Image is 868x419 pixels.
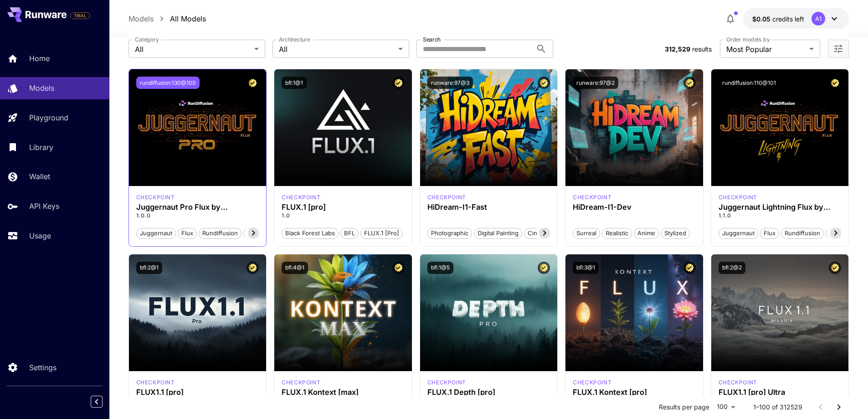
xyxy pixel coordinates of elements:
div: fluxpro [136,378,175,387]
button: rundiffusion [199,227,241,239]
div: FLUX.1 Kontext [max] [282,388,405,397]
button: Certified Model – Vetted for best performance and includes a commercial license. [392,262,405,274]
label: Order models by [726,36,770,43]
button: Open more filters [833,43,844,55]
button: Certified Model – Vetted for best performance and includes a commercial license. [247,77,259,89]
span: flux [760,229,779,238]
button: bfl:1@1 [282,77,307,89]
span: Black Forest Labs [282,229,338,238]
h3: FLUX.1 Kontext [pro] [573,388,696,397]
span: rundiffusion [199,229,241,238]
button: flux [760,227,779,239]
button: bfl:4@1 [282,262,308,274]
p: 1.0.0 [136,212,259,220]
p: 1.1.0 [719,212,842,220]
span: juggernaut [137,229,175,238]
button: Certified Model – Vetted for best performance and includes a commercial license. [683,77,696,89]
a: Models [128,13,154,24]
span: credits left [772,15,804,23]
div: FLUX.1 D [719,193,757,202]
div: fluxpro [282,193,320,202]
button: bfl:2@2 [719,262,745,274]
span: flux [178,229,196,238]
p: Settings [29,362,56,373]
span: Add your payment card to enable full platform functionality. [70,10,90,21]
span: Surreal [573,229,600,238]
p: Playground [29,112,68,123]
p: Home [29,53,50,64]
p: checkpoint [573,193,611,202]
button: Certified Model – Vetted for best performance and includes a commercial license. [538,262,550,274]
button: Collapse sidebar [91,396,103,408]
button: BFL [340,227,359,239]
span: schnell [826,229,853,238]
div: HiDream-I1-Dev [573,203,696,212]
div: FLUX.1 Depth [pro] [427,388,550,397]
button: rundiffusion:110@101 [719,77,780,89]
button: bfl:2@1 [136,262,162,274]
p: checkpoint [573,378,611,387]
button: Certified Model – Vetted for best performance and includes a commercial license. [247,262,259,274]
button: FLUX.1 [pro] [360,227,403,239]
span: pro [244,229,260,238]
button: flux [178,227,197,239]
button: juggernaut [136,227,176,239]
nav: breadcrumb [128,13,206,24]
button: Certified Model – Vetted for best performance and includes a commercial license. [829,262,841,274]
span: Stylized [661,229,689,238]
button: Cinematic [524,227,559,239]
span: FLUX.1 [pro] [361,229,402,238]
div: fluxultra [719,378,757,387]
p: 1.0 [282,212,405,220]
button: Black Forest Labs [282,227,339,239]
p: 1–100 of 312529 [753,403,802,412]
h3: FLUX.1 [pro] [282,203,405,212]
p: Usage [29,230,51,241]
span: 312,529 [665,45,690,53]
p: API Keys [29,201,59,212]
div: FLUX.1 Kontext [pro] [573,378,611,387]
button: Certified Model – Vetted for best performance and includes a commercial license. [683,262,696,274]
div: Juggernaut Pro Flux by RunDiffusion [136,203,259,212]
span: rundiffusion [781,229,823,238]
span: Most Popular [726,44,806,55]
div: FLUX.1 Kontext [max] [282,378,320,387]
span: $0.05 [752,15,772,23]
button: Surreal [573,227,600,239]
h3: Juggernaut Lightning Flux by RunDiffusion [719,203,842,212]
span: Photographic [428,229,472,238]
button: Realistic [602,227,632,239]
p: Models [29,83,54,93]
p: checkpoint [427,378,466,387]
span: Anime [634,229,658,238]
span: Cinematic [524,229,559,238]
button: juggernaut [719,227,758,239]
h3: HiDream-I1-Fast [427,203,550,212]
p: checkpoint [719,193,757,202]
a: All Models [170,13,206,24]
span: Digital Painting [474,229,522,238]
button: Certified Model – Vetted for best performance and includes a commercial license. [538,77,550,89]
button: Digital Painting [474,227,522,239]
span: BFL [341,229,358,238]
label: Search [423,36,441,43]
p: checkpoint [282,378,320,387]
h3: FLUX1.1 [pro] [136,388,259,397]
label: Architecture [279,36,310,43]
button: Photographic [427,227,472,239]
span: juggernaut [719,229,758,238]
label: Category [135,36,159,43]
button: schnell [826,227,853,239]
button: runware:97@3 [427,77,473,89]
div: A1 [812,12,825,26]
p: checkpoint [282,193,320,202]
p: checkpoint [719,378,757,387]
h3: FLUX1.1 [pro] Ultra [719,388,842,397]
